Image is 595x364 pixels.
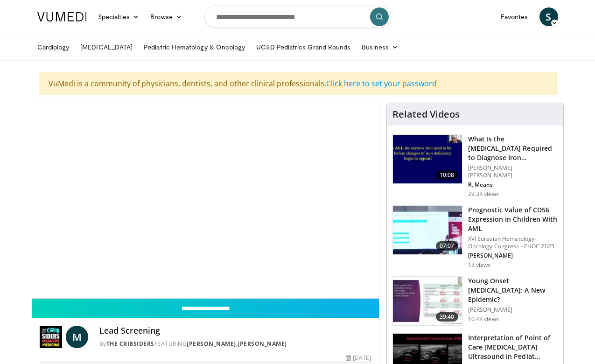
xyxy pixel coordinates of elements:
[436,241,458,251] span: 07:07
[392,134,558,198] a: 10:08 What Is the [MEDICAL_DATA] Required to Diagnose Iron Deficienc… [PERSON_NAME] [PERSON_NAME]...
[468,315,499,323] p: 10.4K views
[92,7,145,26] a: Specialties
[468,252,558,259] p: [PERSON_NAME]
[468,164,558,179] p: [PERSON_NAME] [PERSON_NAME]
[356,38,404,56] a: Business
[346,354,371,362] div: [DATE]
[204,6,391,28] input: Search topics, interventions
[138,38,251,56] a: Pediatric Hematology & Oncology
[326,78,437,89] a: Click here to set your password
[32,38,75,56] a: Cardiology
[468,261,491,269] p: 13 views
[99,340,371,348] div: By FEATURING ,
[393,135,462,183] img: 15adaf35-b496-4260-9f93-ea8e29d3ece7.150x105_q85_crop-smart_upscale.jpg
[37,12,87,21] img: VuMedi Logo
[393,206,462,254] img: b564b8fe-5ee4-46fb-abd6-0495060da1f5.150x105_q85_crop-smart_upscale.jpg
[99,326,371,336] h4: Lead Screening
[468,306,558,314] p: [PERSON_NAME]
[495,7,534,26] a: Favorites
[251,38,356,56] a: UCSD Pediatrics Grand Rounds
[75,38,138,56] a: [MEDICAL_DATA]
[393,277,462,325] img: b23cd043-23fa-4b3f-b698-90acdd47bf2e.150x105_q85_crop-smart_upscale.jpg
[468,276,558,304] h3: Young Onset [MEDICAL_DATA]: A New Epidemic?
[436,170,458,180] span: 10:08
[32,103,379,299] video-js: Video Player
[40,326,62,348] img: The Cribsiders
[468,333,558,361] h3: Interpretation of Point of Care [MEDICAL_DATA] Ultrasound in Pediat…
[392,205,558,269] a: 07:07 Prognostic Value of CD56 Expression in Children With AML XVI Eurasian Hematology-Oncology C...
[392,276,558,326] a: 39:40 Young Onset [MEDICAL_DATA]: A New Epidemic? [PERSON_NAME] 10.4K views
[468,190,499,198] p: 29.3K views
[145,7,188,26] a: Browse
[468,134,558,162] h3: What Is the [MEDICAL_DATA] Required to Diagnose Iron Deficienc…
[468,235,558,250] p: XVI Eurasian Hematology-Oncology Congress - EHOC 2025
[39,72,557,95] div: VuMedi is a community of physicians, dentists, and other clinical professionals.
[238,340,287,348] a: [PERSON_NAME]
[468,205,558,233] h3: Prognostic Value of CD56 Expression in Children With AML
[392,109,460,120] h4: Related Videos
[539,7,558,26] a: S
[436,312,458,322] span: 39:40
[106,340,154,348] a: The Cribsiders
[66,326,88,348] a: M
[468,181,558,189] p: R. Means
[187,340,236,348] a: [PERSON_NAME]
